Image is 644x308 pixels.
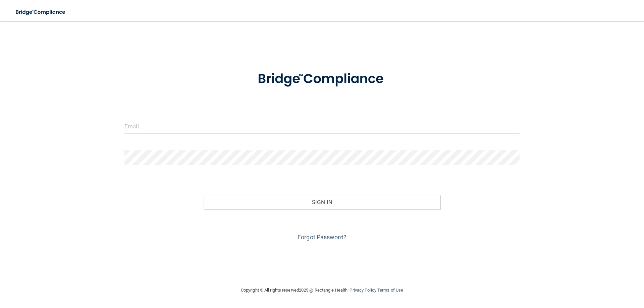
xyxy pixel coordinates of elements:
[377,288,403,293] a: Terms of Use
[350,288,376,293] a: Privacy Policy
[204,195,441,209] button: Sign In
[124,119,520,134] input: Email
[200,280,444,301] div: Copyright © All rights reserved 2025 @ Rectangle Health | |
[10,5,72,19] img: bridge_compliance_login_screen.278c3ca4.svg
[298,234,346,241] a: Forgot Password?
[244,62,400,97] img: bridge_compliance_login_screen.278c3ca4.svg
